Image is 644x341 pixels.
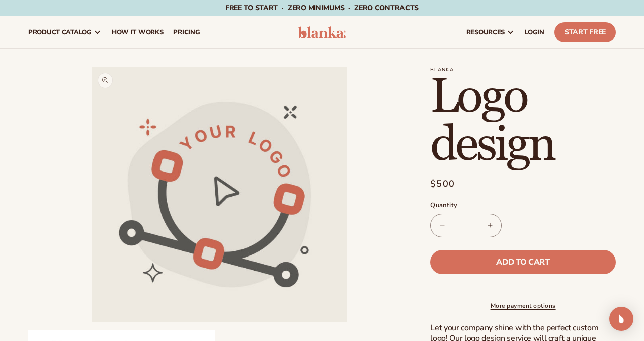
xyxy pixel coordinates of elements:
span: Free to start · ZERO minimums · ZERO contracts [225,3,419,13]
h1: Logo design [430,73,616,169]
button: Add to cart [430,250,616,274]
span: Add to cart [496,258,549,266]
span: resources [466,28,505,36]
a: resources [461,16,520,48]
span: $500 [430,177,455,191]
a: product catalog [23,16,107,48]
span: product catalog [28,28,92,36]
div: Open Intercom Messenger [609,307,633,331]
a: More payment options [430,301,616,310]
a: How It Works [107,16,169,48]
span: How It Works [112,28,164,36]
span: pricing [173,28,200,36]
a: LOGIN [520,16,549,48]
a: pricing [168,16,205,48]
a: Start Free [554,22,616,42]
label: Quantity [430,201,616,211]
span: LOGIN [525,28,544,36]
img: logo [298,26,346,38]
p: Blanka [430,67,616,73]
